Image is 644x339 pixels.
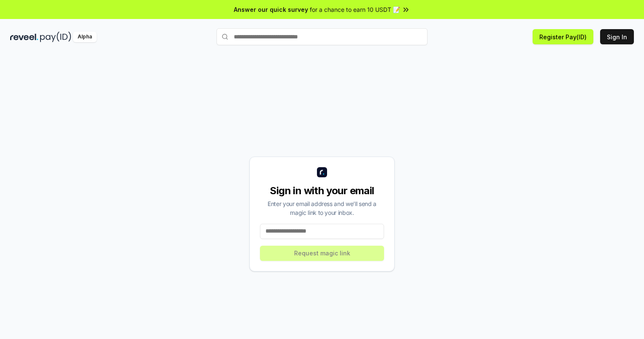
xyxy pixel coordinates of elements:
div: Enter your email address and we’ll send a magic link to your inbox. [260,199,384,217]
div: Alpha [73,32,97,42]
span: for a chance to earn 10 USDT 📝 [310,5,400,14]
button: Sign In [600,29,634,44]
div: Sign in with your email [260,184,384,198]
img: reveel_dark [10,32,38,42]
img: logo_small [317,167,327,177]
span: Answer our quick survey [234,5,308,14]
button: Register Pay(ID) [533,29,593,44]
img: pay_id [40,32,71,42]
